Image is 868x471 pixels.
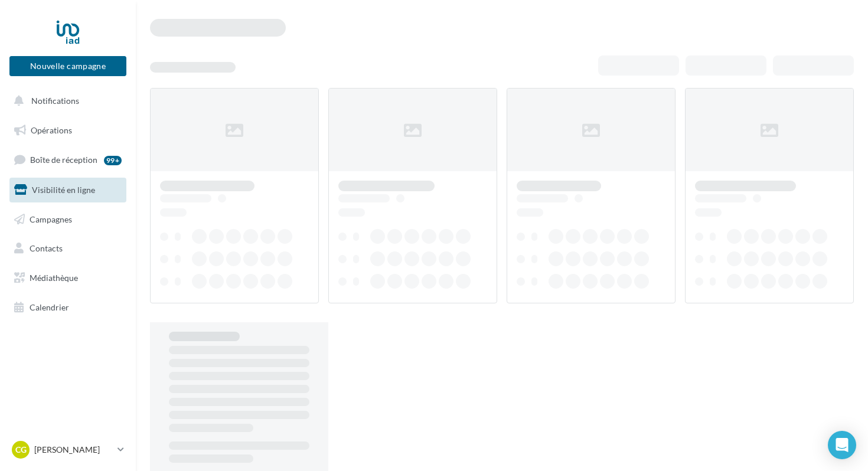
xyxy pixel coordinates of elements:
[30,243,63,253] span: Contacts
[828,431,856,459] div: Open Intercom Messenger
[15,444,27,456] span: CG
[7,207,129,232] a: Campagnes
[7,236,129,261] a: Contacts
[30,155,97,165] span: Boîte de réception
[34,444,113,456] p: [PERSON_NAME]
[7,266,129,290] a: Médiathèque
[7,178,129,202] a: Visibilité en ligne
[30,302,69,312] span: Calendrier
[9,56,126,76] button: Nouvelle campagne
[31,96,79,106] span: Notifications
[7,147,129,172] a: Boîte de réception99+
[30,273,78,283] span: Médiathèque
[7,89,124,113] button: Notifications
[9,439,126,461] a: CG [PERSON_NAME]
[31,125,72,135] span: Opérations
[30,214,72,224] span: Campagnes
[7,118,129,143] a: Opérations
[104,156,122,165] div: 99+
[32,185,95,195] span: Visibilité en ligne
[7,295,129,320] a: Calendrier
